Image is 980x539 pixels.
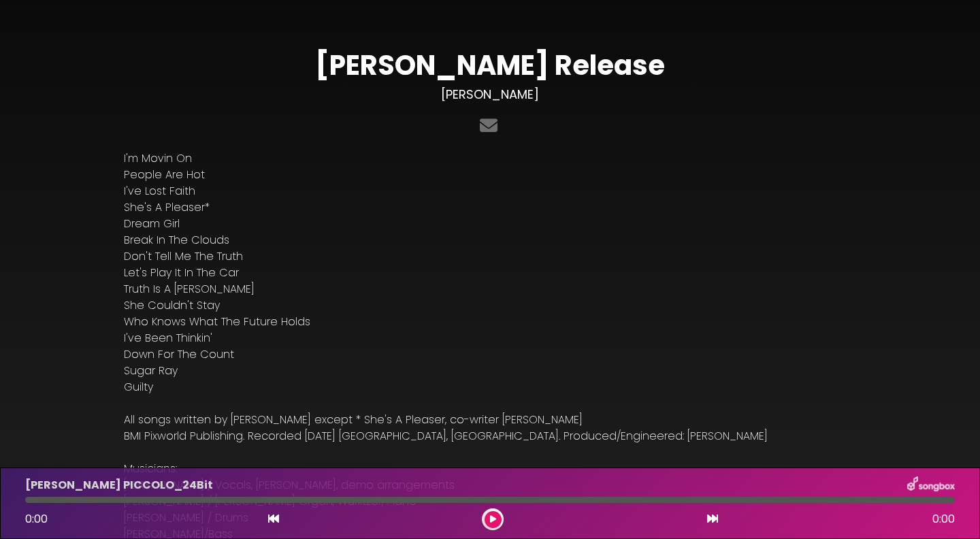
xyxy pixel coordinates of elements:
[932,511,955,527] span: 0:00
[124,248,856,265] p: Don't Tell Me The Truth
[124,428,856,444] p: BMI Pixworld Publishing. Recorded [DATE] [GEOGRAPHIC_DATA], [GEOGRAPHIC_DATA]. Produced/Engineere...
[907,476,955,494] img: songbox-logo-white.png
[124,150,856,167] p: I'm Movin On
[25,511,48,527] span: 0:00
[124,216,856,232] p: Dream Girl
[124,314,856,330] p: Who Knows What The Future Holds
[124,379,856,395] p: Guilty
[124,461,856,477] p: Musicians:
[25,477,213,493] p: [PERSON_NAME] PICCOLO_24Bit
[124,199,856,216] p: She's A Pleaser*
[124,412,856,428] p: All songs written by [PERSON_NAME] except * She's A Pleaser, co-writer [PERSON_NAME]
[124,232,856,248] p: Break In The Clouds
[124,346,856,363] p: Down For The Count
[124,49,856,82] h1: [PERSON_NAME] Release
[124,167,856,183] p: People Are Hot
[124,281,856,297] p: Truth Is A [PERSON_NAME]
[124,183,856,199] p: I've Lost Faith
[124,330,856,346] p: I've Been Thinkin'
[124,265,856,281] p: Let's Play It In The Car
[124,363,856,379] p: Sugar Ray
[124,87,856,102] h3: [PERSON_NAME]
[124,297,856,314] p: She Couldn't Stay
